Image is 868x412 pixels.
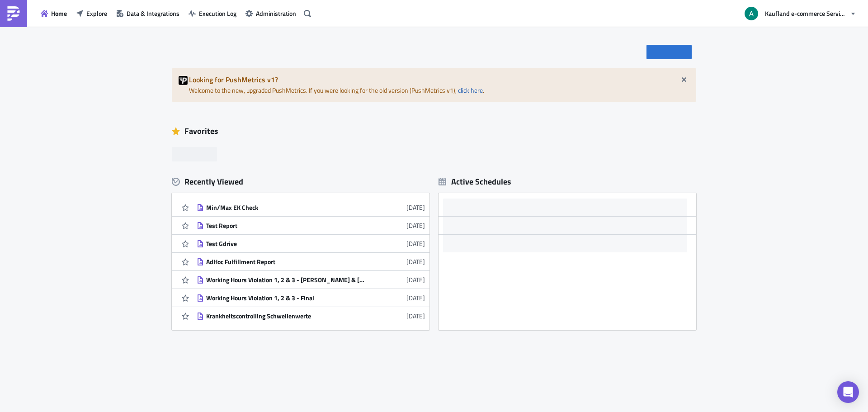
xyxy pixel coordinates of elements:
a: Krankheitscontrolling Schwellenwerte[DATE] [197,307,425,325]
button: Execution Log [184,6,241,20]
div: Open Intercom Messenger [837,381,859,403]
button: Home [36,6,71,20]
span: Data & Integrations [127,9,179,18]
img: PushMetrics [6,6,21,21]
time: 2025-09-24T11:43:39Z [406,203,425,212]
time: 2025-09-12T08:09:47Z [406,257,425,266]
a: Working Hours Violation 1, 2 & 3 - Final[DATE] [197,289,425,307]
div: Welcome to the new, upgraded PushMetrics. If you were looking for the old version (PushMetrics v1... [172,68,696,102]
time: 2025-09-24T06:37:48Z [406,239,425,248]
img: Avatar [744,6,759,21]
button: Kaufland e-commerce Services GmbH & Co. KG [739,4,861,24]
span: Execution Log [199,9,236,18]
span: Home [51,9,67,18]
a: Test Gdrive[DATE] [197,235,425,252]
button: Explore [71,6,112,20]
a: AdHoc Fulfillment Report[DATE] [197,253,425,270]
a: Test Report[DATE] [197,217,425,234]
time: 2025-09-24T11:32:19Z [406,221,425,230]
span: Explore [86,9,107,18]
h5: Looking for PushMetrics v1? [189,76,689,83]
div: Working Hours Violation 1, 2 & 3 - [PERSON_NAME] & [PERSON_NAME] [206,276,364,284]
time: 2025-09-05T13:37:41Z [406,293,425,303]
div: Krankheitscontrolling Schwellenwerte [206,312,364,320]
a: Working Hours Violation 1, 2 & 3 - [PERSON_NAME] & [PERSON_NAME][DATE] [197,271,425,289]
div: Working Hours Violation 1, 2 & 3 - Final [206,294,364,302]
div: Recently Viewed [172,175,429,189]
button: Data & Integrations [112,6,184,20]
div: Test Report [206,222,364,230]
span: Administration [256,9,296,18]
div: AdHoc Fulfillment Report [206,258,364,266]
div: Active Schedules [439,176,511,187]
time: 2025-09-08T08:23:45Z [406,275,425,284]
time: 2025-09-05T12:38:10Z [406,311,425,321]
span: Kaufland e-commerce Services GmbH & Co. KG [765,9,846,18]
a: Min/Max EK Check[DATE] [197,199,425,216]
a: click here [458,85,483,95]
button: Administration [241,6,301,20]
div: Test Gdrive [206,240,364,248]
div: Min/Max EK Check [206,204,364,212]
div: Favorites [172,124,696,138]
